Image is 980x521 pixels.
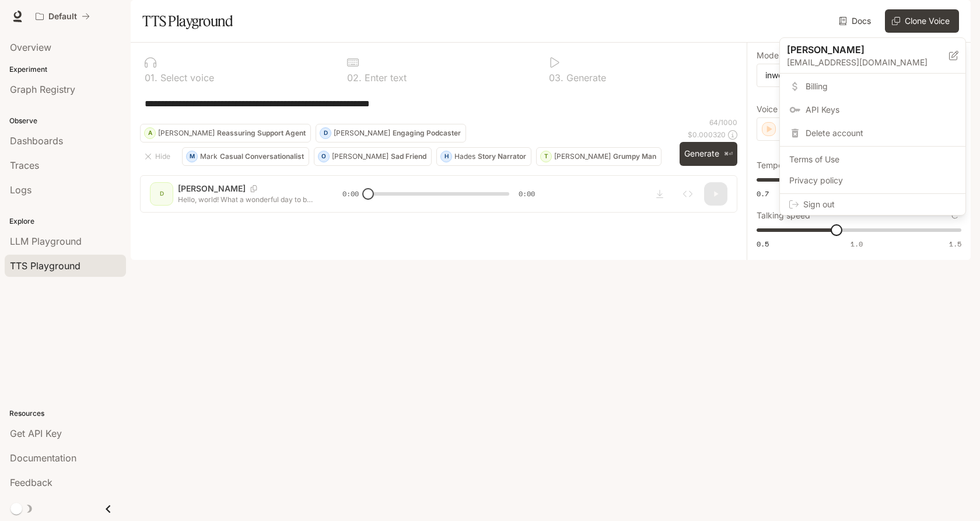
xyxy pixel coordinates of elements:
[789,154,956,165] span: Terms of Use
[806,127,956,139] span: Delete account
[806,81,956,92] span: Billing
[782,149,963,170] a: Terms of Use
[780,38,965,74] div: [PERSON_NAME][EMAIL_ADDRESS][DOMAIN_NAME]
[782,170,963,191] a: Privacy policy
[782,99,963,120] a: API Keys
[806,104,956,116] span: API Keys
[782,123,963,144] div: Delete account
[789,175,956,186] span: Privacy policy
[787,57,949,68] p: [EMAIL_ADDRESS][DOMAIN_NAME]
[782,76,963,97] a: Billing
[803,199,956,210] span: Sign out
[780,194,965,215] div: Sign out
[787,43,930,57] p: [PERSON_NAME]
